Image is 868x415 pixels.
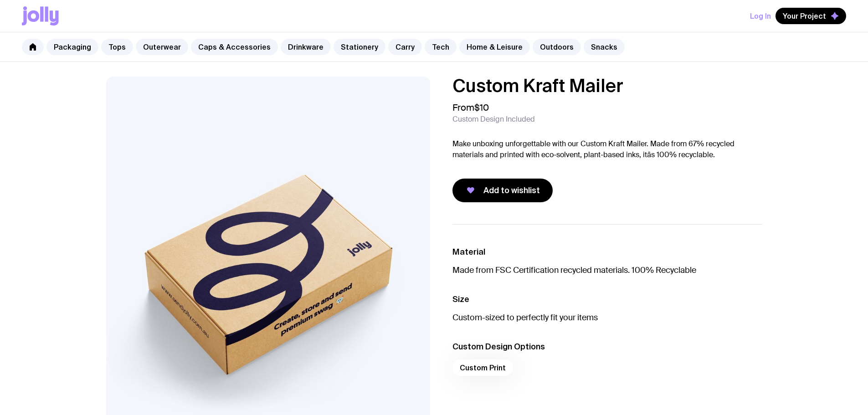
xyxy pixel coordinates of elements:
a: Carry [388,39,422,55]
span: Custom Design Included [452,115,535,124]
span: From [452,102,489,113]
a: Stationery [334,39,385,55]
h1: Custom Kraft Mailer [452,77,762,95]
a: Tech [425,39,457,55]
button: Log In [750,8,771,24]
h3: Custom Design Options [452,341,762,352]
h3: Material [452,246,762,257]
span: $10 [474,102,489,113]
p: Make unboxing unforgettable with our Custom Kraft Mailer. Made from 67% recycled materials and pr... [452,138,762,160]
a: Packaging [46,39,98,55]
span: Your Project [783,11,826,20]
a: Tops [101,39,133,55]
a: Caps & Accessories [191,39,278,55]
p: Custom-sized to perfectly fit your items [452,312,762,323]
span: Add to wishlist [483,185,540,196]
a: Drinkware [281,39,331,55]
button: Your Project [776,8,846,24]
a: Outerwear [136,39,188,55]
a: Snacks [584,39,625,55]
a: Home & Leisure [459,39,530,55]
p: Made from FSC Certification recycled materials. 100% Recyclable [452,265,762,276]
button: Add to wishlist [452,179,553,202]
a: Outdoors [533,39,581,55]
h3: Size [452,294,762,305]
